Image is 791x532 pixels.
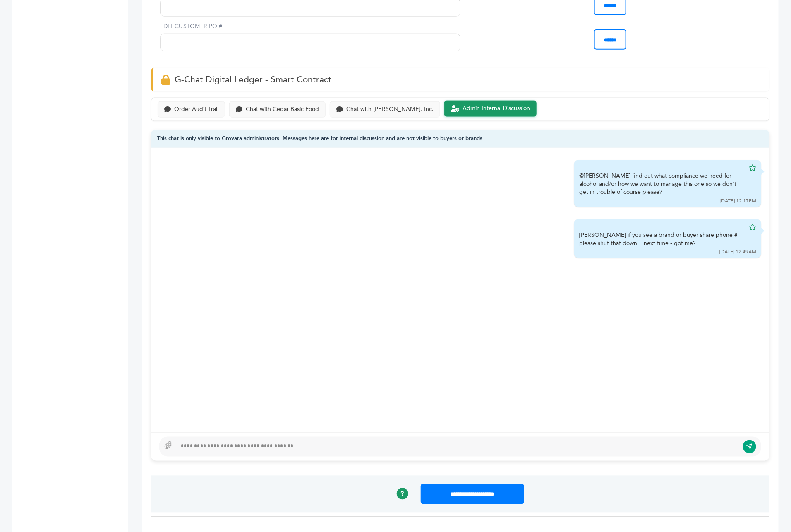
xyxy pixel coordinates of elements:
span: G-Chat Digital Ledger - Smart Contract [175,74,331,86]
div: [DATE] 12:17PM [720,197,756,205]
div: [PERSON_NAME] if you see a brand or buyer share phone # please shut that down... next time - got me? [579,231,745,247]
div: Chat with Cedar Basic Food [246,106,319,113]
label: EDIT CUSTOMER PO # [160,22,460,31]
a: ? [397,488,408,500]
div: [DATE] 12:49AM [719,248,756,255]
div: This chat is only visible to Grovara administrators. Messages here are for internal discussion an... [151,130,769,148]
div: @[PERSON_NAME] find out what compliance we need for alcohol and/or how we want to manage this one... [579,172,745,196]
div: Admin Internal Discussion [463,105,530,112]
div: Order Audit Trail [174,106,218,113]
div: Chat with [PERSON_NAME], Inc. [346,106,434,113]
